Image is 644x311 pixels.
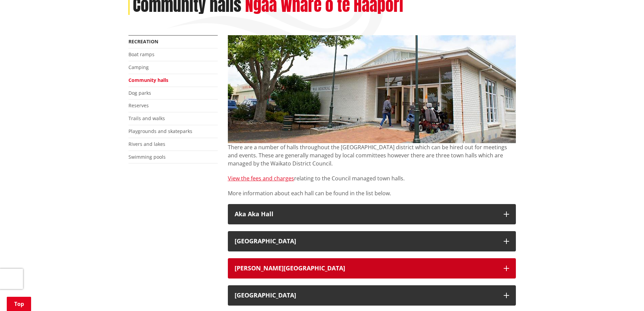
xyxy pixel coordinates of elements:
[7,297,31,311] a: Top
[128,38,158,45] a: Recreation
[128,141,165,147] a: Rivers and lakes
[128,128,192,134] a: Playgrounds and skateparks
[128,77,168,83] a: Community halls
[228,175,294,182] a: View the fees and charges
[128,51,154,58] a: Boat ramps
[228,258,516,279] button: [PERSON_NAME][GEOGRAPHIC_DATA]
[128,102,149,109] a: Reserves
[228,189,516,197] p: More information about each hall can be found in the list below.
[228,231,516,251] button: [GEOGRAPHIC_DATA]
[128,154,166,160] a: Swimming pools
[128,115,165,121] a: Trails and walks
[235,265,497,272] div: [PERSON_NAME][GEOGRAPHIC_DATA]
[228,35,516,143] img: Ngaruawahia Memorial Hall
[128,90,151,96] a: Dog parks
[228,204,516,224] button: Aka Aka Hall
[128,64,149,70] a: Camping
[228,174,516,182] p: relating to the Council managed town halls.
[228,285,516,306] button: [GEOGRAPHIC_DATA]
[613,283,637,307] iframe: Messenger Launcher
[228,143,516,168] p: There are a number of halls throughout the [GEOGRAPHIC_DATA] district which can be hired out for ...
[235,292,497,299] h3: [GEOGRAPHIC_DATA]
[235,238,497,245] h3: [GEOGRAPHIC_DATA]
[235,211,497,218] h3: Aka Aka Hall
